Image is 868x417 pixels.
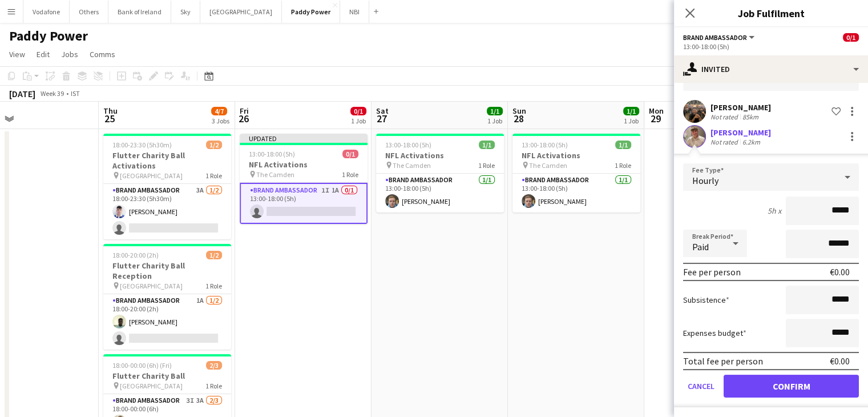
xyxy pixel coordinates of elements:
button: Cancel [683,375,719,398]
span: Fri [240,106,249,116]
span: Sun [512,106,526,116]
span: 18:00-20:00 (2h) [112,251,159,259]
button: Brand Ambassador [683,33,756,42]
span: 1/1 [487,107,503,115]
span: 2/3 [206,361,222,370]
a: Edit [32,47,54,62]
a: Jobs [56,47,83,62]
h3: Job Fulfilment [674,6,868,21]
app-card-role: Brand Ambassador3A1/218:00-23:30 (5h30m)[PERSON_NAME] [103,184,231,239]
app-job-card: 13:00-18:00 (5h)1/1NFL Activations The Camden1 RoleBrand Ambassador1/113:00-18:00 (5h)[PERSON_NAME] [376,134,504,212]
button: Bank of Ireland [108,1,171,23]
span: 1 Role [205,382,222,390]
span: Brand Ambassador [683,33,747,42]
h1: Paddy Power [9,27,88,45]
div: 13:00-18:00 (5h) [683,42,859,51]
div: 3 Jobs [212,117,229,125]
div: €0.00 [830,355,850,367]
span: 1/2 [206,251,222,259]
div: [DATE] [9,88,35,99]
span: 25 [102,112,118,125]
button: Vodafone [23,1,70,23]
span: 0/1 [350,107,366,115]
span: 1 Role [615,161,631,170]
div: Fee per person [683,266,741,278]
h3: Flutter Charity Ball [103,371,231,381]
span: The Camden [256,170,294,179]
div: Not rated [710,138,740,146]
div: [PERSON_NAME] [710,102,771,113]
app-job-card: Updated13:00-18:00 (5h)0/1NFL Activations The Camden1 RoleBrand Ambassador1I1A0/113:00-18:00 (5h) [240,134,368,224]
span: Week 39 [38,89,66,98]
app-card-role: Brand Ambassador1A1/218:00-20:00 (2h)[PERSON_NAME] [103,294,231,350]
span: 27 [374,112,389,125]
span: 1 Role [478,161,495,170]
span: Sat [376,106,389,116]
h3: Flutter Charity Ball Reception [103,260,231,281]
h3: NFL Activations [240,159,368,170]
span: The Camden [529,161,567,170]
app-job-card: 18:00-20:00 (2h)1/2Flutter Charity Ball Reception [GEOGRAPHIC_DATA]1 RoleBrand Ambassador1A1/218:... [103,244,231,350]
span: 18:00-00:00 (6h) (Fri) [112,361,172,370]
span: 0/1 [342,150,358,158]
span: 26 [238,112,249,125]
span: 1 Role [342,170,358,179]
div: Total fee per person [683,355,763,367]
span: 28 [511,112,526,125]
div: IST [71,89,80,98]
div: 5h x [768,206,781,216]
h3: Flutter Charity Ball Activations [103,150,231,171]
app-card-role: Brand Ambassador1/113:00-18:00 (5h)[PERSON_NAME] [512,174,640,212]
span: 13:00-18:00 (5h) [385,141,431,149]
h3: NFL Activations [512,150,640,161]
div: Not rated [710,113,740,121]
span: 1/1 [479,141,495,149]
span: Mon [649,106,664,116]
div: 1 Job [351,117,366,125]
div: 1 Job [487,117,502,125]
span: View [9,49,25,59]
button: [GEOGRAPHIC_DATA] [200,1,282,23]
span: The Camden [393,161,431,170]
span: 0/1 [843,33,859,42]
span: Comms [90,49,115,59]
span: Thu [103,106,118,116]
span: 13:00-18:00 (5h) [249,150,295,158]
div: Invited [674,55,868,83]
div: 85km [740,113,761,121]
app-card-role: Brand Ambassador1/113:00-18:00 (5h)[PERSON_NAME] [376,174,504,212]
span: 29 [647,112,664,125]
h3: NFL Activations [376,150,504,161]
span: Edit [37,49,50,59]
div: Updated [240,134,368,143]
a: Comms [85,47,120,62]
span: Jobs [61,49,78,59]
span: [GEOGRAPHIC_DATA] [120,171,183,180]
span: 1/1 [615,141,631,149]
span: Paid [692,241,709,252]
span: [GEOGRAPHIC_DATA] [120,382,183,390]
button: Sky [171,1,200,23]
app-card-role: Brand Ambassador1I1A0/113:00-18:00 (5h) [240,183,368,224]
app-job-card: 18:00-23:30 (5h30m)1/2Flutter Charity Ball Activations [GEOGRAPHIC_DATA]1 RoleBrand Ambassador3A1... [103,134,231,239]
button: Confirm [724,375,859,398]
span: 4/7 [211,107,227,115]
app-job-card: 13:00-18:00 (5h)1/1NFL Activations The Camden1 RoleBrand Ambassador1/113:00-18:00 (5h)[PERSON_NAME] [512,134,640,212]
label: Subsistence [683,295,729,305]
span: Hourly [692,175,718,186]
span: [GEOGRAPHIC_DATA] [120,282,183,290]
span: 1 Role [205,171,222,180]
div: €0.00 [830,266,850,278]
div: 6.2km [740,138,762,146]
label: Expenses budget [683,328,746,338]
button: Paddy Power [282,1,340,23]
span: 1/1 [623,107,639,115]
span: 1 Role [205,282,222,290]
button: Others [70,1,108,23]
span: 1/2 [206,141,222,149]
